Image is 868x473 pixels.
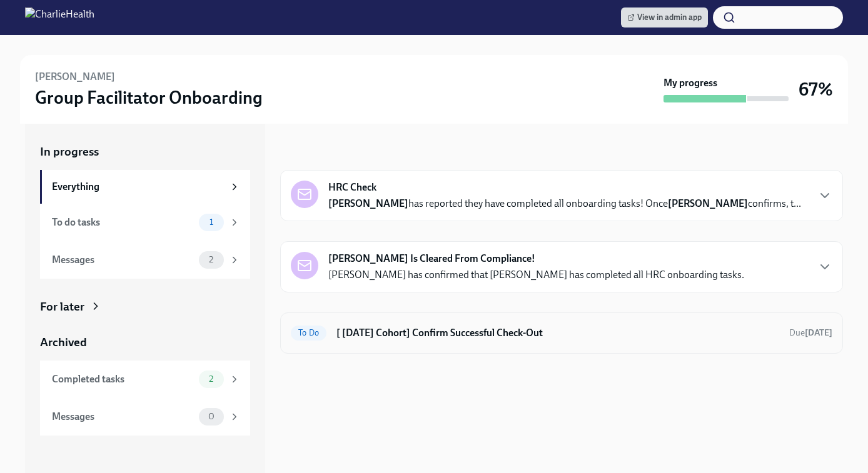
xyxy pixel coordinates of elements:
h6: [PERSON_NAME] [35,70,115,84]
strong: [DATE] [805,327,832,338]
img: CharlieHealth [25,7,94,27]
h3: Group Facilitator Onboarding [35,86,263,109]
span: 2 [201,255,221,264]
span: Due [789,327,832,338]
h3: 67% [799,78,833,101]
strong: HRC Check [328,181,376,194]
a: View in admin app [621,7,708,27]
strong: [PERSON_NAME] [668,197,748,209]
a: For later [40,299,250,315]
div: Everything [52,180,224,194]
a: Everything [40,170,250,204]
a: In progress [40,144,250,160]
p: [PERSON_NAME] has confirmed that [PERSON_NAME] has completed all HRC onboarding tasks. [328,268,744,282]
div: For later [40,299,84,315]
div: In progress [280,144,339,160]
p: has reported they have completed all onboarding tasks! Once confirms, t... [328,197,801,211]
a: To Do[ [DATE] Cohort] Confirm Successful Check-OutDue[DATE] [291,323,832,343]
strong: [PERSON_NAME] [328,197,408,209]
a: Messages0 [40,398,250,436]
div: Messages [52,410,194,424]
h6: [ [DATE] Cohort] Confirm Successful Check-Out [336,326,779,340]
span: 0 [201,412,222,421]
strong: [PERSON_NAME] Is Cleared From Compliance! [328,252,535,266]
strong: My progress [664,76,717,90]
span: View in admin app [627,11,702,24]
span: 2 [201,374,221,384]
div: Messages [52,253,194,267]
span: September 26th, 2025 10:00 [789,327,832,339]
div: To do tasks [52,216,194,229]
span: To Do [291,328,326,337]
div: Completed tasks [52,372,194,386]
a: To do tasks1 [40,204,250,241]
a: Completed tasks2 [40,361,250,398]
a: Messages2 [40,241,250,279]
span: 1 [202,217,221,227]
a: Archived [40,334,250,351]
